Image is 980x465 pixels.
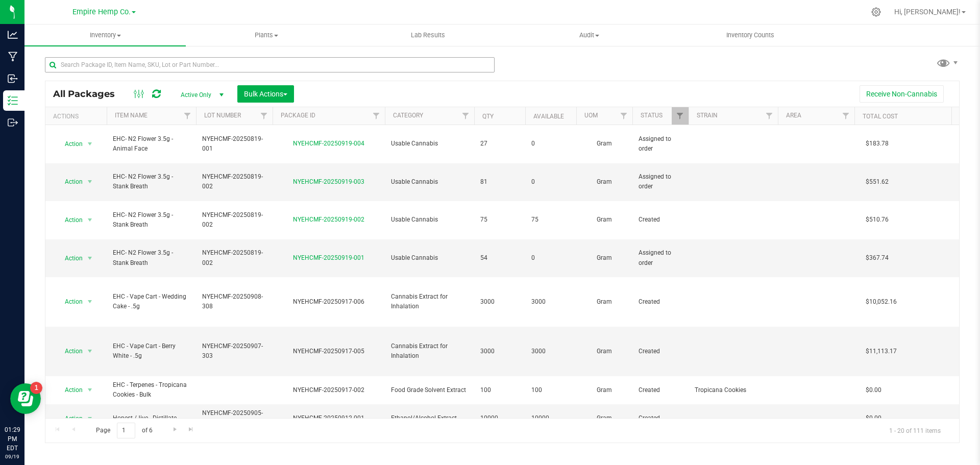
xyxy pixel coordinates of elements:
[53,88,125,100] span: All Packages
[84,137,96,151] span: select
[508,25,670,46] a: Audit
[457,107,474,125] a: Filter
[582,347,626,356] span: Gram
[531,253,570,263] span: 0
[184,423,199,436] a: Go to the last page
[639,297,682,307] span: Created
[582,385,626,395] span: Gram
[56,295,83,309] span: Action
[244,90,287,98] span: Bulk Actions
[480,139,519,149] span: 27
[786,112,801,119] a: Area
[56,175,83,189] span: Action
[202,172,266,191] span: NYEHCMF-20250819-002
[639,385,682,395] span: Created
[391,385,468,395] span: Food Grade Solvent Extract
[202,341,266,361] span: NYEHCMF-20250907-303
[861,383,887,398] span: $0.00
[202,408,266,428] span: NYEHCMF-20250905-123
[391,341,468,361] span: Cannabis Extract for Inhalation
[87,423,161,438] span: Page of 6
[582,215,626,225] span: Gram
[531,385,570,395] span: 100
[113,380,190,400] span: EHC - Terpenes - Tropicana Cookies - Bulk
[113,413,190,423] span: Honest /Jive - Distillate
[8,95,18,106] inline-svg: Inventory
[5,453,20,460] p: 09/19
[582,177,626,187] span: Gram
[582,253,626,263] span: Gram
[861,251,894,265] span: $367.74
[670,25,831,46] a: Inventory Counts
[256,107,273,125] a: Filter
[863,113,898,120] a: Total Cost
[53,113,103,120] div: Actions
[531,215,570,225] span: 75
[113,292,190,311] span: EHC - Vape Cart - Wedding Cake - .5g
[293,140,364,147] a: NYEHCMF-20250919-004
[10,383,41,414] iframe: Resource center
[202,248,266,267] span: NYEHCMF-20250819-002
[45,57,495,72] input: Search Package ID, Item Name, SKU, Lot or Part Number...
[639,248,682,267] span: Assigned to order
[639,413,682,423] span: Created
[860,85,944,103] button: Receive Non-Cannabis
[368,107,385,125] a: Filter
[84,344,96,358] span: select
[8,52,18,62] inline-svg: Manufacturing
[391,139,468,149] span: Usable Cannabis
[271,385,386,395] div: NYEHCMF-20250917-002
[391,413,468,423] span: Ethanol/Alcohol Extract
[582,297,626,307] span: Gram
[713,31,788,40] span: Inventory Counts
[56,383,83,397] span: Action
[761,107,778,125] a: Filter
[894,8,961,16] span: Hi, [PERSON_NAME]!
[113,172,190,191] span: EHC- N2 Flower 3.5g - Stank Breath
[509,31,669,40] span: Audit
[393,112,423,119] a: Category
[84,175,96,189] span: select
[113,248,190,267] span: EHC- N2 Flower 3.5g - Stank Breath
[113,134,190,154] span: EHC- N2 Flower 3.5g - Animal Face
[531,297,570,307] span: 3000
[584,112,598,119] a: UOM
[179,107,196,125] a: Filter
[167,423,182,436] a: Go to the next page
[202,134,266,154] span: NYEHCMF-20250819-001
[8,74,18,84] inline-svg: Inbound
[397,31,459,40] span: Lab Results
[531,347,570,356] span: 3000
[271,413,386,423] div: NYEHCMF-20250912-001
[113,341,190,361] span: EHC - Vape Cart - Berry White - .5g
[531,413,570,423] span: 10000
[582,139,626,149] span: Gram
[237,85,294,103] button: Bulk Actions
[861,344,902,359] span: $11,113.17
[861,212,894,227] span: $510.76
[695,385,772,395] span: Tropicana Cookies
[641,112,663,119] a: Status
[861,175,894,189] span: $551.62
[881,423,949,438] span: 1 - 20 of 111 items
[480,385,519,395] span: 100
[533,113,564,120] a: Available
[186,31,347,40] span: Plants
[861,136,894,151] span: $183.78
[861,295,902,309] span: $10,052.16
[24,31,186,40] span: Inventory
[870,7,883,17] div: Manage settings
[616,107,632,125] a: Filter
[293,216,364,223] a: NYEHCMF-20250919-002
[186,25,347,46] a: Plants
[480,297,519,307] span: 3000
[639,215,682,225] span: Created
[204,112,241,119] a: Lot Number
[293,178,364,185] a: NYEHCMF-20250919-003
[72,8,131,16] span: Empire Hemp Co.
[56,251,83,265] span: Action
[202,292,266,311] span: NYEHCMF-20250908-308
[30,382,42,394] iframe: Resource center unread badge
[113,210,190,230] span: EHC- N2 Flower 3.5g - Stank Breath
